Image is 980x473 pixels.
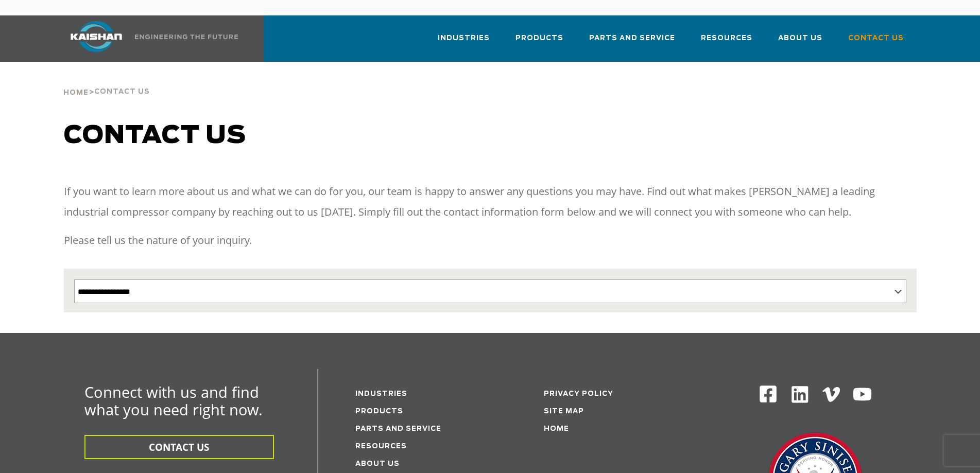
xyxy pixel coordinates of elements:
[63,90,89,96] span: Home
[64,181,917,222] p: If you want to learn more about us and what we can do for you, our team is happy to answer any qu...
[63,62,150,101] div: >
[778,32,822,44] span: About Us
[852,384,872,405] img: Youtube
[63,87,89,97] a: Home
[848,25,904,60] a: Contact Us
[84,435,274,459] button: CONTACT US
[355,408,403,415] a: Products
[778,25,822,60] a: About Us
[515,25,563,60] a: Products
[355,426,441,432] a: Parts and service
[58,21,135,52] img: kaishan logo
[544,391,613,397] a: Privacy Policy
[544,408,584,415] a: Site Map
[438,32,490,44] span: Industries
[438,25,490,60] a: Industries
[515,32,563,44] span: Products
[84,382,263,419] span: Connect with us and find what you need right now.
[701,32,752,44] span: Resources
[822,387,840,402] img: Vimeo
[355,443,407,450] a: Resources
[355,391,407,397] a: Industries
[790,384,810,405] img: Linkedin
[94,89,150,95] span: Contact Us
[589,32,675,44] span: Parts and Service
[848,32,904,44] span: Contact Us
[759,384,778,404] img: Facebook
[64,230,917,251] p: Please tell us the nature of your inquiry.
[544,426,569,432] a: Home
[64,124,246,148] span: Contact us
[701,25,752,60] a: Resources
[135,34,238,39] img: Engineering the future
[589,25,675,60] a: Parts and Service
[355,461,400,467] a: About Us
[58,15,240,62] a: Kaishan USA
